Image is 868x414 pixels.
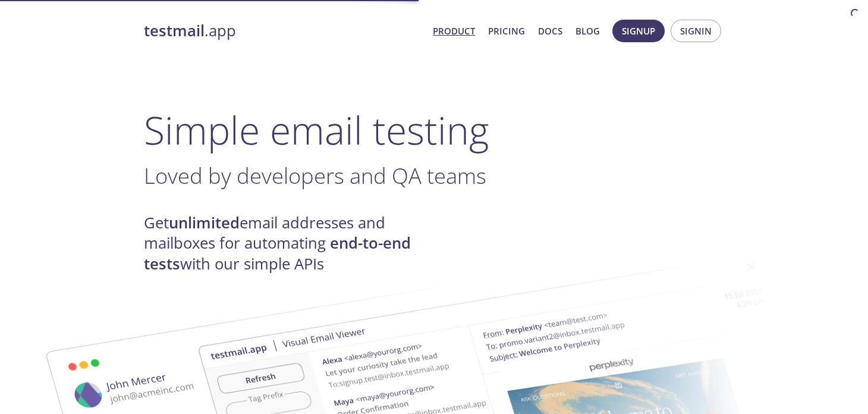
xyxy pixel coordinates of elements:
span: Loved by developers and QA teams [144,161,486,190]
a: Product [433,23,475,39]
strong: unlimited [169,212,240,233]
a: Blog [575,23,600,39]
a: Docs [538,23,562,39]
span: Signup [622,23,655,39]
button: Signup [612,20,665,42]
button: Signin [671,20,721,42]
span: Signin [680,23,712,39]
h1: Simple email testing [144,107,724,153]
strong: end-to-end tests [144,233,411,274]
h4: Get email addresses and mailboxes for automating with our simple APIs [144,213,434,274]
a: testmail.app [144,21,423,41]
a: Pricing [488,23,525,39]
strong: testmail [144,20,205,41]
